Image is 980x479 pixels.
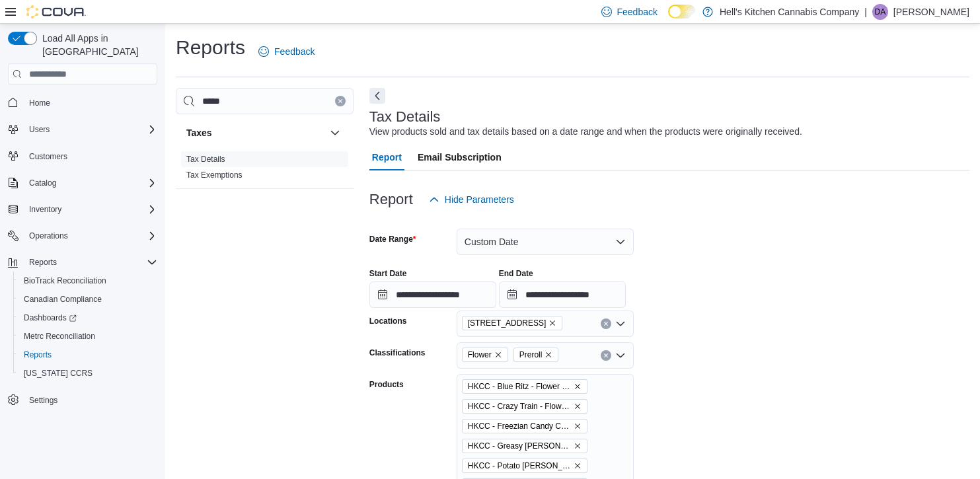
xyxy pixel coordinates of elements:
[24,392,157,408] span: Settings
[19,310,157,326] span: Dashboards
[468,348,492,361] span: Flower
[24,228,73,244] button: Operations
[24,254,157,270] span: Reports
[3,174,163,192] button: Catalog
[29,231,68,241] span: Operations
[186,126,212,139] h3: Taxes
[468,459,571,472] span: HKCC - Potato [PERSON_NAME]
[24,331,95,342] span: Metrc Reconciliation
[574,383,582,390] button: Remove HKCC - Blue Ritz - Flower - 3.5g from selection in this group
[462,459,587,473] span: HKCC - Potato Runtz
[13,364,163,383] button: [US_STATE] CCRS
[24,148,157,165] span: Customers
[3,200,163,219] button: Inventory
[617,5,658,18] span: Feedback
[369,88,385,104] button: Next
[418,144,502,170] span: Email Subscription
[615,350,626,361] button: Open list of options
[574,442,582,450] button: Remove HKCC - Greasy Runtz - Flower - 3.5g from selection in this group
[601,318,611,329] button: Clear input
[574,402,582,410] button: Remove HKCC - Crazy Train - Flower - 3.5g from selection in this group
[13,327,163,346] button: Metrc Reconciliation
[668,18,669,19] span: Dark Mode
[24,313,77,323] span: Dashboards
[545,351,552,359] button: Remove Preroll from selection in this group
[24,350,52,360] span: Reports
[574,462,582,470] button: Remove HKCC - Potato Runtz from selection in this group
[462,348,508,362] span: Flower
[864,4,867,20] p: |
[3,147,163,166] button: Customers
[601,350,611,361] button: Clear input
[24,175,157,191] span: Catalog
[24,276,106,286] span: BioTrack Reconciliation
[19,291,157,307] span: Canadian Compliance
[468,439,571,453] span: HKCC - Greasy [PERSON_NAME] - Flower - 3.5g
[26,5,86,18] img: Cova
[468,400,571,413] span: HKCC - Crazy Train - Flower - 3.5g
[369,234,416,244] label: Date Range
[24,202,67,217] button: Inventory
[13,290,163,309] button: Canadian Compliance
[29,178,56,188] span: Catalog
[186,155,225,164] a: Tax Details
[13,309,163,327] a: Dashboards
[3,92,163,112] button: Home
[327,125,343,141] button: Taxes
[19,273,157,289] span: BioTrack Reconciliation
[186,126,324,139] button: Taxes
[893,4,969,20] p: [PERSON_NAME]
[369,109,441,125] h3: Tax Details
[19,328,157,344] span: Metrc Reconciliation
[3,253,163,272] button: Reports
[19,328,100,344] a: Metrc Reconciliation
[29,124,50,135] span: Users
[615,318,626,329] button: Open list of options
[548,319,556,327] button: Remove 356 West 40th Street from selection in this group
[468,380,571,393] span: HKCC - Blue Ritz - Flower - 3.5g
[457,229,634,255] button: Custom Date
[24,94,157,110] span: Home
[513,348,559,362] span: Preroll
[13,346,163,364] button: Reports
[29,257,57,268] span: Reports
[29,98,50,108] span: Home
[186,170,243,180] a: Tax Exemptions
[24,149,73,165] a: Customers
[369,192,413,207] h3: Report
[468,316,547,330] span: [STREET_ADDRESS]
[19,365,157,381] span: Washington CCRS
[253,38,320,65] a: Feedback
[186,154,225,165] span: Tax Details
[3,120,163,139] button: Users
[499,281,626,308] input: Press the down key to open a popover containing a calendar.
[372,144,402,170] span: Report
[369,348,426,358] label: Classifications
[29,395,57,406] span: Settings
[468,420,571,433] span: HKCC - Freezian Candy Cake - Flower - 3.5g
[37,32,157,58] span: Load All Apps in [GEOGRAPHIC_DATA]
[24,368,93,379] span: [US_STATE] CCRS
[462,439,587,453] span: HKCC - Greasy Runtz - Flower - 3.5g
[19,310,82,326] a: Dashboards
[29,204,61,215] span: Inventory
[668,5,696,18] input: Dark Mode
[176,34,245,61] h1: Reports
[369,281,496,308] input: Press the down key to open a popover containing a calendar.
[19,365,98,381] a: [US_STATE] CCRS
[369,125,802,139] div: View products sold and tax details based on a date range and when the products were originally re...
[24,228,157,244] span: Operations
[186,170,243,180] span: Tax Exemptions
[872,4,888,20] div: Destiny Adams
[19,347,157,363] span: Reports
[24,294,102,305] span: Canadian Compliance
[875,4,886,20] span: DA
[13,272,163,290] button: BioTrack Reconciliation
[24,254,62,270] button: Reports
[720,4,859,20] p: Hell's Kitchen Cannabis Company
[424,186,519,213] button: Hide Parameters
[24,95,56,111] a: Home
[24,122,157,137] span: Users
[176,151,354,188] div: Taxes
[3,227,163,245] button: Operations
